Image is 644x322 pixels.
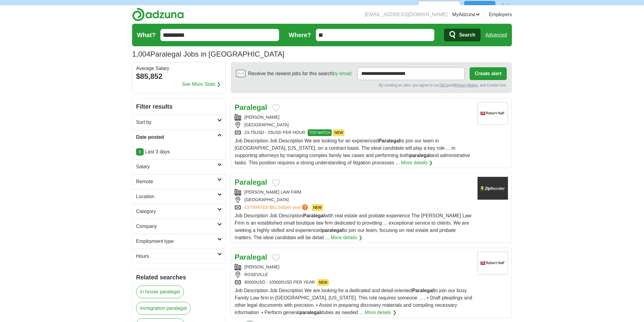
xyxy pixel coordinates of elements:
a: Location [132,189,226,204]
strong: paralegal [409,153,431,158]
a: See More Stats ❯ [182,81,221,88]
a: Advanced [485,29,507,41]
h2: Salary [136,163,217,170]
h2: Employment type [136,238,217,245]
span: 1,004 [132,49,150,60]
div: $85,852 [136,71,222,82]
a: Remote [132,174,226,189]
label: What? [137,30,156,40]
a: More details ❯ [331,234,362,241]
a: Paralegal [235,253,267,261]
strong: Paralegal [412,288,434,293]
a: Company [132,219,226,234]
strong: Paralegal [303,213,325,218]
img: icon_close_no_bg.svg [499,1,512,14]
span: NEW [317,279,329,286]
button: Create alert [470,67,507,80]
a: X [136,148,144,156]
a: Date posted [132,130,226,145]
div: Average Salary [136,66,222,71]
div: [PERSON_NAME] LAW FIRM [235,189,473,195]
span: ? [302,204,308,210]
a: More details ❯ [365,309,397,316]
span: Job Description Job Description with real estate and probate experience The [PERSON_NAME] Law Fir... [235,213,471,240]
h2: Sort by [136,119,217,126]
a: Employers [489,11,512,18]
span: Job Description Job Description We are looking for a dedicated and detail-oriented to join our bu... [235,288,472,315]
a: Privacy Notice [454,83,478,87]
button: Add to favorite jobs [272,179,280,187]
a: in house paralegal [136,285,184,298]
a: T&Cs [439,83,448,87]
label: Where? [289,30,311,40]
p: Are you based in [GEOGRAPHIC_DATA]? Select your country to see jobs specific to your location. [132,4,345,11]
a: [PERSON_NAME] [244,264,279,269]
strong: paralegal [299,310,321,315]
button: Continue [464,1,495,14]
h2: Related searches [136,273,222,282]
a: by email [333,71,351,76]
p: Last 3 days [136,148,222,156]
span: NEW [333,129,345,136]
div: 23.75USD - 25USD PER HOUR [235,129,473,136]
h2: Location [136,193,217,200]
a: More details ❯ [401,159,433,166]
a: Paralegal [235,103,267,111]
strong: paralegal [322,228,343,233]
span: Search [459,29,475,41]
h2: Remote [136,178,217,185]
h1: Paralegal Jobs in [GEOGRAPHIC_DATA] [132,50,285,58]
h2: Hours [136,253,217,260]
h2: Date posted [136,134,217,141]
h2: Company [136,223,217,230]
li: [EMAIL_ADDRESS][DOMAIN_NAME] [365,11,447,18]
strong: Paralegal [379,138,400,143]
a: Employment type [132,234,226,249]
a: Paralegal [235,178,267,186]
img: Robert Half logo [478,252,508,275]
button: Add to favorite jobs [272,254,280,261]
span: TOP MATCH [308,129,332,136]
a: Category [132,204,226,219]
div: 80000USD - 105000USD PER YEAR [235,279,473,286]
button: Add to favorite jobs [272,104,280,112]
a: ESTIMATED:$61,545per year? [244,204,309,211]
button: Search [444,29,480,41]
a: Salary [132,159,226,174]
img: Adzuna logo [132,8,184,21]
a: Sort by [132,115,226,130]
span: NEW [312,204,323,211]
div: [GEOGRAPHIC_DATA] [235,122,473,128]
div: ROSEVILLE [235,271,473,278]
h2: Category [136,208,217,215]
h2: Filter results [132,98,226,115]
span: Job Description Job Description We are looking for an experienced to join our team in [GEOGRAPHIC... [235,138,470,165]
div: By creating an alert, you agree to our and , and Cookie Use. [236,82,507,88]
img: Company logo [478,177,508,200]
a: Hours [132,249,226,264]
div: [GEOGRAPHIC_DATA] [235,197,473,203]
span: $61,545 [270,205,285,210]
a: MyAdzuna [452,11,480,18]
span: Receive the newest jobs for this search : [248,70,352,77]
img: Robert Half logo [478,102,508,125]
a: immigration paralegal [136,302,191,315]
a: [PERSON_NAME] [244,115,279,120]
